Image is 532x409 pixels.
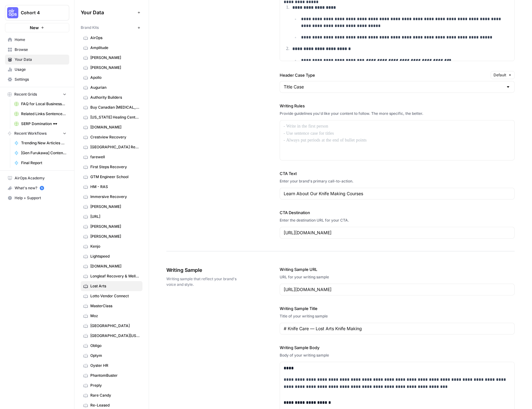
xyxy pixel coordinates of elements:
span: [PERSON_NAME] [90,204,140,209]
label: Writing Sample URL [280,266,515,272]
a: [PERSON_NAME] [81,202,142,212]
span: Brand Kits [81,25,99,30]
span: PhantomBuster [90,373,140,378]
a: Usage [5,65,69,74]
div: Enter your brand's primary call-to-action. [280,178,515,184]
span: Oyster HR [90,363,140,368]
span: Usage [15,67,66,72]
span: Your Data [15,57,66,62]
span: Immersive Recovery [90,194,140,200]
span: Recent Grids [14,92,37,97]
span: SERP Domination 🕶️ [21,121,66,127]
label: Writing Sample Title [280,305,515,312]
input: Game Day Gear Guide [284,326,511,332]
a: MasterClass [81,301,142,311]
span: GTM Engineer School [90,174,140,180]
a: Lotto Vendor Connect [81,291,142,301]
span: [US_STATE] Healing Centers [90,115,140,120]
a: [DOMAIN_NAME] [81,122,142,132]
input: Gear up and get in the game with Sunday Soccer! [284,191,511,197]
a: Moz [81,311,142,321]
span: Related Links Sentence Creation Flow [21,111,66,117]
a: Lightspeed [81,251,142,261]
a: Buy Canadian [MEDICAL_DATA] [81,102,142,112]
button: Workspace: Cohort 4 [5,5,69,20]
span: Your Data [81,9,135,16]
span: Rare Candy [90,393,140,398]
span: Writing Sample [166,266,245,274]
a: First Steps Recovery [81,162,142,172]
span: Authority Builders [90,95,140,100]
span: Longleaf Recovery & Wellness [90,273,140,279]
a: Augurian [81,83,142,92]
span: [Gen Furukawa] Content Creation Power Agent Workflow [21,150,66,156]
span: Buy Canadian [MEDICAL_DATA] [90,105,140,110]
span: New [30,25,39,31]
span: Lightspeed [90,254,140,259]
button: Recent Grids [5,90,69,99]
a: [PERSON_NAME] [81,222,142,231]
a: [PERSON_NAME] [81,53,142,63]
button: Recent Workflows [5,129,69,138]
label: CTA Destination [280,209,515,216]
span: [GEOGRAPHIC_DATA] [90,323,140,329]
a: Authority Builders [81,92,142,102]
span: [GEOGRAPHIC_DATA][US_STATE] [90,333,140,339]
a: Browse [5,45,69,55]
span: Apollo [90,75,140,80]
input: www.sundaysoccer.com/gearup [284,230,511,236]
a: [PERSON_NAME] [81,63,142,73]
label: Header Case Type [280,72,489,78]
span: [PERSON_NAME] [90,234,140,239]
a: Optym [81,351,142,361]
a: Obligo [81,341,142,351]
a: [GEOGRAPHIC_DATA][US_STATE] [81,331,142,341]
a: Your Data [5,55,69,65]
span: Obligo [90,343,140,348]
span: AirOps Academy [15,175,66,181]
a: Amplitude [81,43,142,53]
span: Lotto Vendor Connect [90,293,140,299]
a: [Gen Furukawa] Content Creation Power Agent Workflow [11,148,69,158]
img: Cohort 4 Logo [7,7,18,18]
span: [GEOGRAPHIC_DATA] Recovery [90,144,140,150]
span: Final Report [21,160,66,166]
span: Moz [90,313,140,319]
span: Augurian [90,85,140,90]
a: SERP Domination 🕶️ [11,119,69,129]
span: [PERSON_NAME] [90,65,140,70]
a: Kenjo [81,241,142,251]
button: What's new? 5 [5,183,69,193]
span: Home [15,37,66,43]
div: What's new? [5,183,69,193]
span: FAQ for Local Businesses Grid [21,101,66,107]
a: Trending New Articles Sentence [11,138,69,148]
a: [GEOGRAPHIC_DATA] [81,321,142,331]
span: First Steps Recovery [90,164,140,170]
a: Home [5,35,69,45]
span: Default [494,72,506,78]
a: Crestview Recovery [81,132,142,142]
a: [US_STATE] Healing Centers [81,112,142,122]
label: CTA Text [280,170,515,177]
div: Provide guidelines you'd like your content to follow. The more specific, the better. [280,111,515,116]
span: [DOMAIN_NAME] [90,124,140,130]
label: Writing Rules [280,103,515,109]
div: Title of your writing sample [280,313,515,319]
a: Final Report [11,158,69,168]
span: Optym [90,353,140,358]
span: Recent Workflows [14,131,47,136]
span: Lost Arts [90,283,140,289]
span: [PERSON_NAME] [90,55,140,61]
span: Help + Support [15,195,66,201]
a: Rare Candy [81,390,142,400]
a: GTM Engineer School [81,172,142,182]
span: farewell [90,154,140,160]
a: Lost Arts [81,281,142,291]
span: Browse [15,47,66,52]
input: www.sundaysoccer.com/game-day [284,286,511,293]
span: HM - RAS [90,184,140,190]
a: AirOps Academy [5,173,69,183]
button: New [5,23,69,32]
div: URL for your writing sample [280,274,515,280]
